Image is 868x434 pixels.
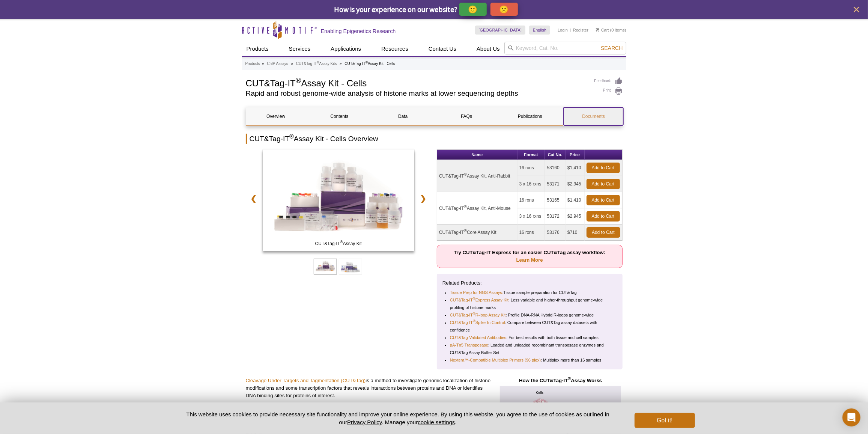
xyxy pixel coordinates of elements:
[366,60,368,64] sup: ®
[450,341,611,356] li: : Loaded and unloaded recombinant transposase enzymes and CUT&Tag Assay Buffer Set
[437,192,517,225] td: CUT&Tag-IT Assay Kit, Anti-Mouse
[173,410,623,426] p: This website uses cookies to provide necessary site functionality and improve your online experie...
[450,341,488,349] a: pA-Tn5 Transposase
[246,107,306,125] a: Overview
[517,225,545,241] td: 16 rxns
[566,225,585,241] td: $710
[415,190,431,207] a: ❯
[326,42,366,56] a: Applications
[442,279,617,287] p: Related Products:
[516,257,543,263] a: Learn More
[587,163,620,173] a: Add to Cart
[263,149,415,253] a: CUT&Tag-IT Assay Kit
[587,227,620,238] a: Add to Cart
[289,133,294,140] sup: ®
[564,107,623,125] a: Documents
[566,160,585,176] td: $1,410
[545,208,566,225] td: 53172
[291,62,293,66] li: »
[587,211,620,222] a: Add to Cart
[296,60,337,67] a: CUT&Tag-IT®Assay Kits
[436,107,496,125] a: FAQs
[545,160,566,176] td: 53160
[473,312,475,316] sup: ®
[517,150,545,160] th: Format
[601,45,623,51] span: Search
[377,42,413,56] a: Resources
[558,27,568,33] a: Login
[296,76,301,84] sup: ®
[504,42,626,54] input: Keyword, Cat. No.
[450,311,611,319] li: : Profile DNA-RNA Hybrid R-loops genome-wide
[437,160,517,192] td: CUT&Tag-IT Assay Kit, Anti-Rabbit
[464,229,467,233] sup: ®
[529,26,550,35] a: English
[450,296,508,304] a: CUT&Tag-IT®Express Assay Kit
[450,289,611,296] li: Tissue sample preparation for CUT&Tag
[464,205,467,209] sup: ®
[262,62,264,66] li: »
[263,149,415,251] img: CUT&Tag-IT Assay Kit
[473,319,475,323] sup: ®
[517,160,545,176] td: 16 rxns
[284,42,315,56] a: Services
[264,240,413,247] span: CUT&Tag-IT Assay Kit
[450,289,503,296] a: Tissue Prep for NGS Assays:
[340,62,342,66] li: »
[566,150,585,160] th: Price
[267,60,288,67] a: ChIP Assays
[310,107,369,125] a: Contents
[450,311,506,319] a: CUT&Tag-IT®R-loop Assay Kit
[842,408,860,426] div: Open Intercom Messenger
[246,377,493,399] p: is a method to investigate genomic localization of histone modifications and some transcription f...
[437,225,517,241] td: CUT&Tag-IT Core Assay Kit
[450,356,611,364] li: : Multiplex more than 16 samples
[245,60,260,67] a: Products
[473,297,475,301] sup: ®
[437,150,517,160] th: Name
[321,28,396,35] h2: Enabling Epigenetics Research
[635,413,695,428] button: Got it!
[246,190,262,207] a: ❮
[464,172,467,176] sup: ®
[450,319,505,326] a: CUT&Tag-IT®Spike-In Control
[852,5,861,14] button: close
[596,27,609,33] a: Cart
[594,87,623,95] a: Print
[344,62,395,66] li: CUT&Tag-IT Assay Kit - Cells
[599,45,625,51] button: Search
[472,42,504,56] a: About Us
[499,5,509,14] p: 🙁
[418,419,455,425] button: cookie settings
[450,356,541,364] a: Nextera™-Compatible Multiplex Primers (96 plex)
[242,42,273,56] a: Products
[545,150,566,160] th: Cat No.
[246,134,623,144] h2: CUT&Tag-IT Assay Kit - Cells Overview
[334,5,458,14] span: How is your experience on our website?
[373,107,433,125] a: Data
[587,179,620,189] a: Add to Cart
[468,5,478,14] p: 🙂
[450,334,506,341] a: CUT&Tag-Validated Antibodies
[450,296,611,311] li: : Less variable and higher-throughput genome-wide profiling of histone marks
[424,42,461,56] a: Contact Us
[246,90,587,97] h2: Rapid and robust genome-wide analysis of histone marks at lower sequencing depths
[500,107,560,125] a: Publications
[596,26,626,35] li: (0 items)
[475,26,526,35] a: [GEOGRAPHIC_DATA]
[570,26,571,35] li: |
[545,176,566,192] td: 53171
[517,208,545,225] td: 3 x 16 rxns
[573,27,588,33] a: Register
[594,77,623,85] a: Feedback
[545,192,566,208] td: 53165
[347,419,382,425] a: Privacy Policy
[568,377,571,381] sup: ®
[454,250,605,263] strong: Try CUT&Tag-IT Express for an easier CUT&Tag assay workflow:
[566,208,585,225] td: $2,945
[450,334,611,341] li: : For best results with both tissue and cell samples
[517,176,545,192] td: 3 x 16 rxns
[246,77,587,88] h1: CUT&Tag-IT Assay Kit - Cells
[596,28,599,32] img: Your Cart
[450,319,611,334] li: : Compare between CUT&Tag assay datasets with confidence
